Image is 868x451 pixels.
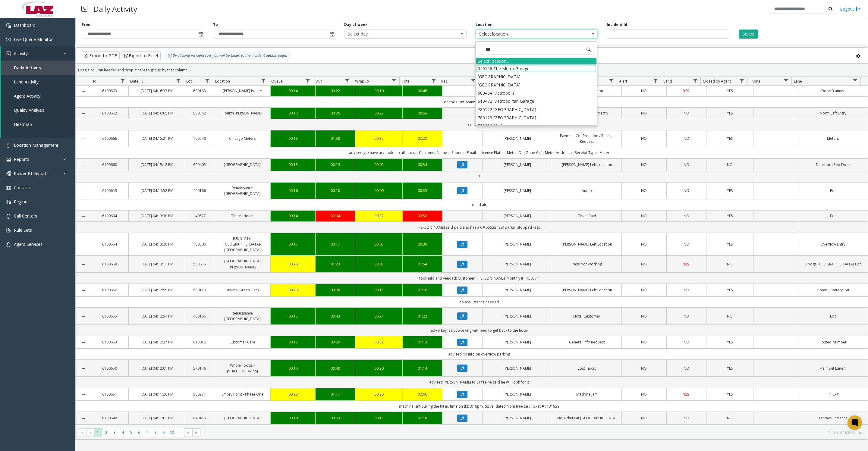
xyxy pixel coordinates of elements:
[727,136,733,141] span: YES
[738,77,746,85] a: Closed by Agent Filter Menu
[82,22,92,27] label: From
[168,53,172,58] img: infoIcon.svg
[319,213,352,219] a: 03:04
[132,313,181,319] a: [DATE] 04:12:54 PM
[91,96,868,108] td: qr code isnt scanning , opened ped door
[94,313,125,319] a: 6100655
[359,313,398,319] a: 00:24
[406,213,439,219] a: 03:50
[556,287,618,293] a: [PERSON_NAME] Left Location
[625,313,662,319] a: NO
[802,287,864,293] a: Green - Battery Exit
[670,241,703,247] a: NO
[6,52,11,56] img: 'icon'
[94,241,125,247] a: 6100654
[14,241,42,247] span: Agent Services
[319,88,352,94] div: 00:22
[670,188,703,193] a: NO
[556,339,618,345] a: General Info Request
[94,261,125,267] a: 6100658
[476,73,596,81] li: [GEOGRAPHIC_DATA]
[1,75,75,89] a: Lane Activity
[406,188,439,193] a: 00:35
[710,261,750,267] a: NO
[802,213,864,219] a: Exit
[319,261,352,267] a: 01:23
[359,213,398,219] div: 00:32
[218,339,267,345] a: Customer Care
[406,110,439,116] div: 00:55
[94,88,125,94] a: 6100663
[175,77,183,85] a: Date Filter Menu
[476,22,492,27] label: Location
[319,188,352,193] a: 00:10
[670,313,703,319] a: NO
[76,136,91,141] a: Collapse Details
[1,117,75,131] a: Heatmap
[625,241,662,247] a: NO
[274,313,311,319] a: 00:15
[197,30,204,38] span: Toggle popup
[727,213,733,218] span: YES
[76,111,91,116] a: Collapse Details
[710,313,750,319] a: NO
[76,163,91,168] a: Collapse Details
[91,273,868,284] td: took info and vended; Customer : [PERSON_NAME]; Monthly # : 150571
[76,189,91,193] a: Collapse Details
[476,97,596,105] li: 610472 Metropolitan Garage
[189,162,210,168] a: 600405
[132,241,181,247] a: [DATE] 04:13:28 PM
[359,162,398,168] a: 00:02
[486,136,548,141] a: [PERSON_NAME]
[683,262,689,267] span: YES
[684,188,689,193] span: NO
[319,313,352,319] a: 00:43
[121,51,161,60] button: Export to Excel
[76,262,91,267] a: Collapse Details
[14,121,32,127] span: Heatmap
[76,288,91,293] a: Collapse Details
[14,51,28,56] span: Activity
[406,261,439,267] a: 01:54
[319,162,352,168] a: 00:19
[274,287,311,293] a: 00:23
[476,89,596,97] li: 580494 Metropolis
[607,22,627,27] label: Incident Id
[683,88,689,93] span: YES
[274,110,311,116] a: 00:13
[684,111,689,116] span: NO
[406,287,439,293] div: 01:16
[274,261,311,267] a: 00:28
[684,242,689,247] span: NO
[406,162,439,168] div: 00:34
[359,241,398,247] div: 00:05
[556,162,618,168] a: [PERSON_NAME] Left Location
[274,88,311,94] a: 00:14
[218,185,267,196] a: Renaissance [GEOGRAPHIC_DATA]
[359,261,398,267] a: 00:03
[274,188,311,193] a: 00:16
[727,242,733,247] span: YES
[802,88,864,94] a: Door Scanner
[359,188,398,193] a: 00:09
[274,241,311,247] div: 00:17
[1,89,75,103] a: Agent Activity
[710,136,750,141] a: YES
[476,30,573,38] span: Select location...
[802,241,864,247] a: Overflow Entry
[652,77,660,85] a: Alert Filter Menu
[684,136,689,141] span: NO
[189,136,210,141] a: 100240
[727,111,733,116] span: YES
[469,77,477,85] a: Rec. Filter Menu
[727,188,733,193] span: YES
[406,88,439,94] a: 00:46
[486,339,548,345] a: [PERSON_NAME]
[691,77,699,85] a: Vend Filter Menu
[802,136,864,141] a: Meters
